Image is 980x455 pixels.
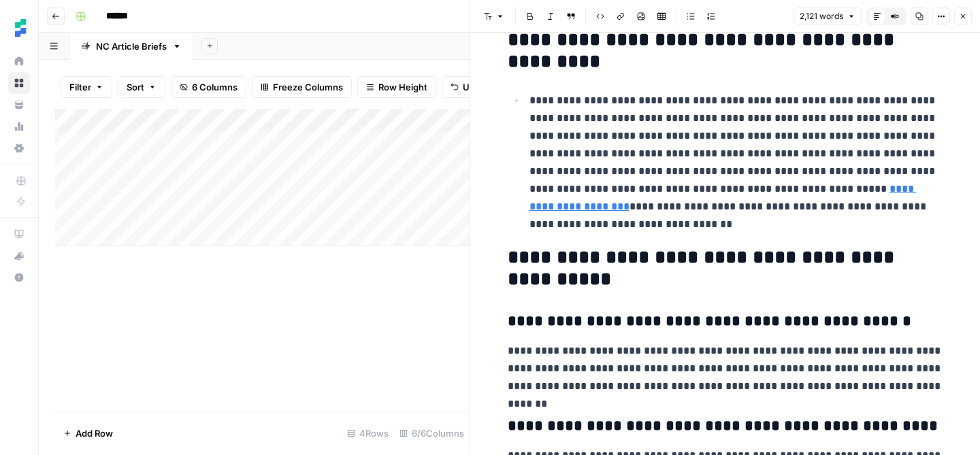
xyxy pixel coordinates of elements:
button: Row Height [357,76,436,98]
div: 6/6 Columns [394,422,470,444]
button: Filter [61,76,112,98]
a: Your Data [8,94,30,116]
button: 6 Columns [171,76,246,98]
span: 6 Columns [192,80,238,94]
span: 2,121 words [800,10,843,22]
button: 2,121 words [794,7,862,25]
a: Usage [8,116,30,137]
a: Settings [8,137,30,159]
button: Sort [118,76,165,98]
button: Freeze Columns [252,76,352,98]
a: NC Article Briefs [69,33,193,60]
div: 4 Rows [342,422,394,444]
button: What's new? [8,245,30,267]
div: What's new? [9,246,29,266]
button: Add Row [55,422,121,444]
button: Undo [442,76,495,98]
span: Undo [463,80,486,94]
span: Sort [127,80,144,94]
span: Row Height [378,80,427,94]
a: Home [8,50,30,72]
div: NC Article Briefs [96,39,167,53]
span: Add Row [76,426,113,440]
a: AirOps Academy [8,223,30,245]
button: Workspace: Ten Speed [8,11,30,45]
img: Ten Speed Logo [8,16,33,40]
button: Help + Support [8,267,30,288]
span: Filter [69,80,91,94]
a: Browse [8,72,30,94]
span: Freeze Columns [273,80,343,94]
